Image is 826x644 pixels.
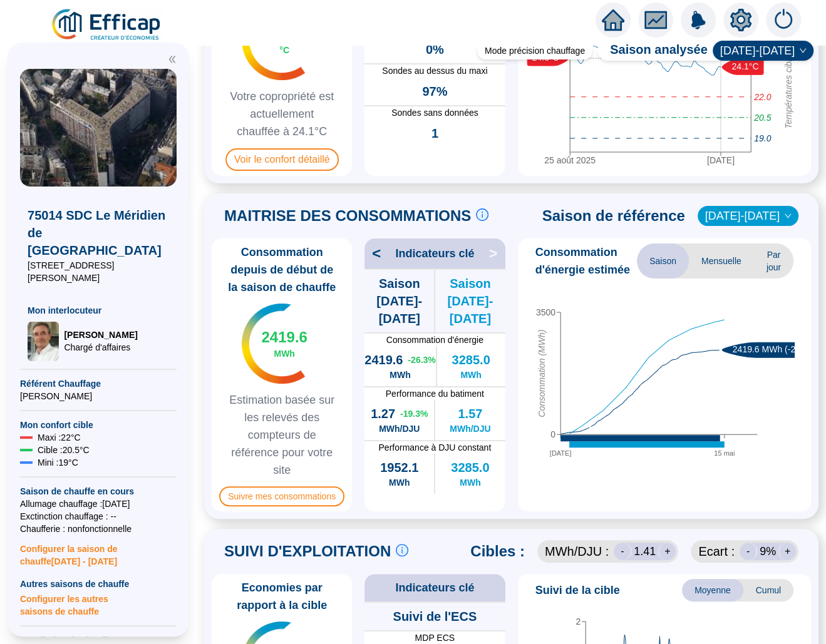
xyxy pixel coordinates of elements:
span: 1.27 [371,405,395,422]
img: indicateur températures [242,304,305,384]
span: SUIVI D'EXPLOITATION [224,541,391,561]
span: -26.3 % [408,354,435,366]
span: < [364,243,381,263]
span: Exctinction chauffage : -- [20,510,177,523]
span: -19.3 % [400,407,428,420]
span: Votre copropriété est actuellement chauffée à 24.1°C [217,88,347,140]
span: Saison [DATE]-[DATE] [435,275,505,327]
tspan: Consommation (MWh) [536,329,546,417]
span: Mon interlocuteur [28,304,169,317]
span: Saison de référence [542,206,685,226]
span: [PERSON_NAME] [64,329,137,341]
span: info-circle [476,208,488,221]
span: down [799,47,807,54]
span: 2024-2025 [720,41,806,60]
img: alerts [766,3,801,38]
img: alerts [681,3,716,38]
span: Chaufferie : non fonctionnelle [20,523,177,535]
span: 2016-2017 [705,207,791,225]
span: Mon confort cible [20,419,177,431]
div: + [778,543,796,560]
span: Cible : 20.5 °C [38,444,90,456]
span: 75014 SDC Le Méridien de [GEOGRAPHIC_DATA] [28,207,169,259]
span: MWh [460,369,481,381]
span: Saison [DATE]-[DATE] [364,275,434,327]
tspan: 22.0 [753,92,771,102]
tspan: 2 [576,616,581,626]
img: Chargé d'affaires [28,322,59,362]
span: Economies par rapport à la cible [217,579,347,614]
span: MWh [460,476,480,489]
span: Mini : 19 °C [38,456,78,469]
span: setting [730,9,752,31]
tspan: 0 [550,429,555,439]
span: down [784,212,792,220]
span: Consommation d'énergie estimée [535,243,638,279]
span: Sondes sans données [364,106,505,120]
span: MWh/DJU [379,422,420,435]
span: Chargé d'affaires [64,341,137,354]
span: [PERSON_NAME] [20,390,177,402]
span: Maxi : 22 °C [38,431,81,444]
span: Performance à DJU constant [364,441,505,454]
span: Cumul [743,579,793,601]
span: MAITRISE DES CONSOMMATIONS [224,206,471,226]
span: double-left [168,55,177,64]
span: Saison de chauffe en cours [20,485,177,498]
span: info-circle [396,544,408,556]
span: 2419.6 [364,351,403,369]
span: > [488,243,505,263]
tspan: 15 mai [714,449,735,457]
span: Cibles : [470,541,525,561]
span: 1 [431,125,438,142]
span: Consommation d'énergie [364,334,505,346]
span: Moyenne [682,579,743,601]
span: Par jour [754,243,793,279]
span: Mensuelle [689,243,754,279]
tspan: Températures cibles [783,50,793,129]
span: Indicateurs clé [395,579,474,596]
text: 24.1°C [731,61,758,71]
tspan: 20.5 [753,113,771,123]
span: MWh [389,476,410,489]
span: 1.57 [458,405,482,422]
span: Indicateurs clé [395,245,474,262]
span: Suivi de l'ECS [393,608,477,625]
tspan: [DATE] [549,449,571,457]
span: Référent Chauffage [20,377,177,390]
div: - [740,543,757,560]
span: Saison analysée [597,41,708,61]
span: 1952.1 [380,459,418,476]
span: 1.41 [634,543,656,560]
span: MDP ECS [364,631,505,644]
span: 3285.0 [452,351,490,369]
span: Consommation depuis de début de la saison de chauffe [217,243,347,296]
div: Mode précision chauffage [477,42,592,59]
span: Performance du batiment [364,387,505,400]
span: [STREET_ADDRESS][PERSON_NAME] [28,259,169,284]
span: home [602,9,624,31]
span: 97% [422,83,447,100]
tspan: 3500 [535,307,555,317]
div: + [658,543,676,560]
span: Suivi de la cible [535,581,620,599]
span: fund [644,9,667,31]
span: 9 % [760,543,776,560]
span: Configurer les autres saisons de chauffe [20,590,177,618]
span: Allumage chauffage : [DATE] [20,498,177,510]
text: 2419.6 MWh (-26.3%) [732,344,818,354]
span: MWh [390,369,410,381]
tspan: [DATE] [706,155,734,165]
span: Voir le confort détaillé [225,148,339,171]
span: 3285.0 [451,459,489,476]
span: 2419.6 [261,327,307,347]
span: MWh [274,347,294,360]
span: Autres saisons de chauffe [20,578,177,590]
span: Configurer la saison de chauffe [DATE] - [DATE] [20,535,177,568]
span: 0% [426,41,444,58]
img: efficap energie logo [50,8,163,43]
span: MWh/DJU [450,422,490,435]
div: - [614,543,631,560]
tspan: 25 août 2025 [544,155,596,165]
span: Sondes au dessus du maxi [364,64,505,78]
